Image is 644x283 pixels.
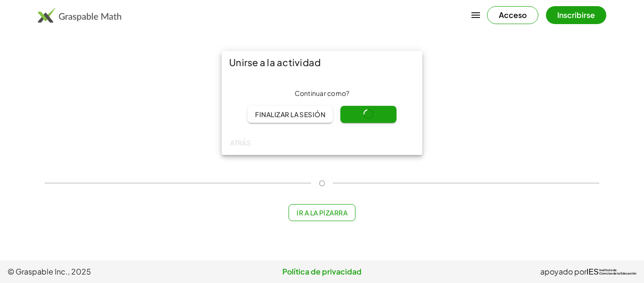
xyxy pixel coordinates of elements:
[557,10,595,20] font: Inscribirse
[8,266,91,276] font: © Graspable Inc., 2025
[346,89,349,97] font: ?
[599,272,636,275] font: Ciencias de la Educación
[217,266,427,277] a: Política de privacidad
[229,56,321,68] font: Unirse a la actividad
[586,268,599,276] font: IES
[248,106,333,123] button: Finalizar la sesión
[546,6,606,24] button: Inscribirse
[586,266,636,277] a: IESInstituto deCiencias de la Educación
[255,110,325,119] font: Finalizar la sesión
[540,266,586,276] font: apoyado por
[297,208,347,217] font: Ir a la pizarra
[499,10,527,20] font: Acceso
[282,266,362,276] font: Política de privacidad
[599,268,617,272] font: Instituto de
[295,89,347,97] font: Continuar como
[319,178,325,188] font: O
[487,6,538,24] button: Acceso
[289,204,356,221] button: Ir a la pizarra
